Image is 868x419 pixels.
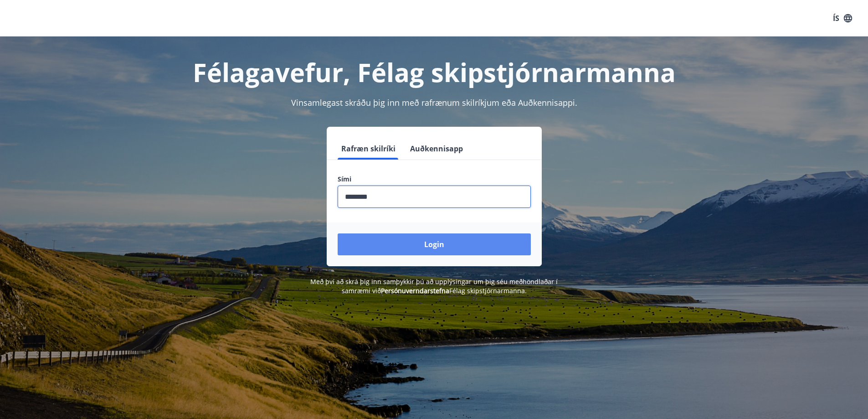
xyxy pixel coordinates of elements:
[117,55,751,89] h1: Félagavefur, Félag skipstjórnarmanna
[828,10,857,26] button: ÍS
[310,277,558,295] span: Með því að skrá þig inn samþykkir þú að upplýsingar um þig séu meðhöndlaðar í samræmi við Félag s...
[291,97,577,108] span: Vinsamlegast skráðu þig inn með rafrænum skilríkjum eða Auðkennisappi.
[338,175,531,184] label: Sími
[338,138,399,160] button: Rafræn skilríki
[338,233,531,255] button: Login
[381,286,449,295] a: Persónuverndarstefna
[406,138,467,160] button: Auðkennisapp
